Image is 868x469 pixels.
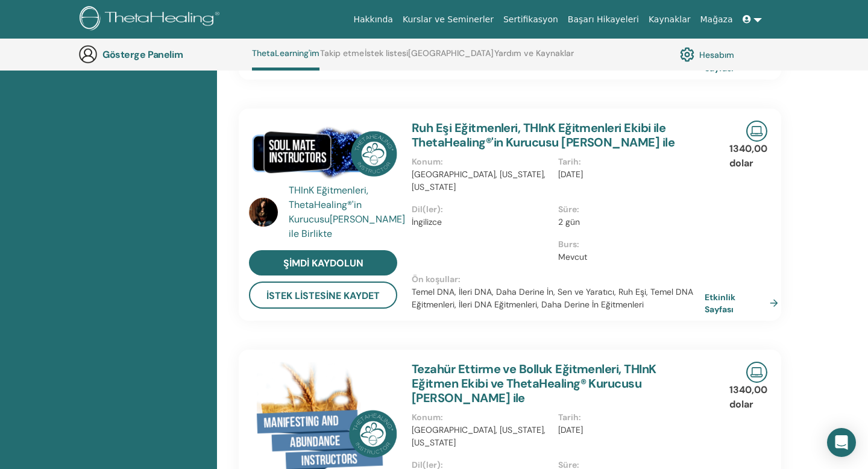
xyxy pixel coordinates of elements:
[412,156,441,167] font: Konum
[680,44,734,65] a: Hesabım
[249,198,278,227] img: default.jpg
[563,8,644,31] a: Başarı Hikayeleri
[412,361,656,406] a: Tezahür Ettirme ve Bolluk Eğitmenleri, THInK Eğitmen Ekibi ve ThetaHealing® Kurucusu [PERSON_NAME...
[827,428,856,457] div: Intercom Messenger'ı açın
[348,8,398,31] a: Hakkında
[408,48,494,58] font: [GEOGRAPHIC_DATA]
[365,48,408,68] a: İstek listesi
[252,48,319,71] a: ThetaLearning'im
[78,45,98,64] img: generic-user-icon.jpg
[705,291,783,315] a: Etkinlik Sayfası
[102,48,183,61] font: Gösterge Panelim
[412,169,546,192] font: [GEOGRAPHIC_DATA], [US_STATE], [US_STATE]
[680,44,694,65] img: cog.svg
[353,14,393,24] font: Hakkında
[699,49,734,60] font: Hesabım
[289,183,400,241] a: THInK Eğitmenleri, ThetaHealing®'in Kurucusu[PERSON_NAME] ile Birlikte
[729,383,767,411] font: 1340,00 dolar
[577,239,579,250] font: :
[494,48,574,68] a: Yardım ve Kaynaklar
[695,8,737,31] a: Mağaza
[558,251,587,262] font: Mevcut
[249,121,397,187] img: Ruh Eşi Eğitmenleri
[579,412,581,423] font: :
[412,412,441,423] font: Konum
[403,14,494,24] font: Kurslar ve Seminerler
[289,213,405,240] font: [PERSON_NAME] ile Birlikte
[644,8,696,31] a: Kaynaklar
[249,282,397,308] button: istek listesine kaydet
[558,204,577,215] font: Süre
[320,48,364,58] font: Takip etme
[412,120,675,150] a: Ruh Eşi Eğitmenleri, THInK Eğitmenleri Ekibi ile ThetaHealing®'in Kurucusu [PERSON_NAME] ile
[283,257,363,269] font: şimdi kaydolun
[503,14,558,24] font: Sertifikasyon
[412,216,442,227] font: İngilizce
[441,156,443,167] font: :
[398,8,498,31] a: Kurslar ve Seminerler
[558,424,583,435] font: [DATE]
[412,424,546,448] font: [GEOGRAPHIC_DATA], [US_STATE], [US_STATE]
[568,14,639,24] font: Başarı Hikayeleri
[558,239,577,250] font: Burs
[494,48,574,58] font: Yardım ve Kaynaklar
[558,412,579,423] font: Tarih
[705,292,735,315] font: Etkinlik Sayfası
[729,142,767,169] font: 1340,00 dolar
[412,204,441,215] font: Dil(ler)
[412,274,458,285] font: Ön koşullar
[441,204,443,215] font: :
[412,286,693,310] font: Temel DNA, İleri DNA, Daha Derine İn, Sen ve Yaratıcı, Ruh Eşi, Temel DNA Eğitmenleri, İleri DNA ...
[249,250,397,275] a: şimdi kaydolun
[458,274,461,285] font: :
[700,14,732,24] font: Mağaza
[252,48,319,58] font: ThetaLearning'im
[408,48,494,68] a: [GEOGRAPHIC_DATA]
[365,48,408,58] font: İstek listesi
[577,204,579,215] font: :
[498,8,563,31] a: Sertifikasyon
[80,6,224,33] img: logo.png
[746,362,767,383] img: Canlı Çevrimiçi Seminer
[579,156,581,167] font: :
[441,412,443,423] font: :
[289,184,368,225] font: THInK Eğitmenleri, ThetaHealing®'in Kurucusu
[320,48,364,68] a: Takip etme
[649,14,691,24] font: Kaynaklar
[558,169,583,180] font: [DATE]
[746,121,767,142] img: Canlı Çevrimiçi Seminer
[266,290,380,303] font: istek listesine kaydet
[558,216,580,227] font: 2 gün
[558,156,579,167] font: Tarih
